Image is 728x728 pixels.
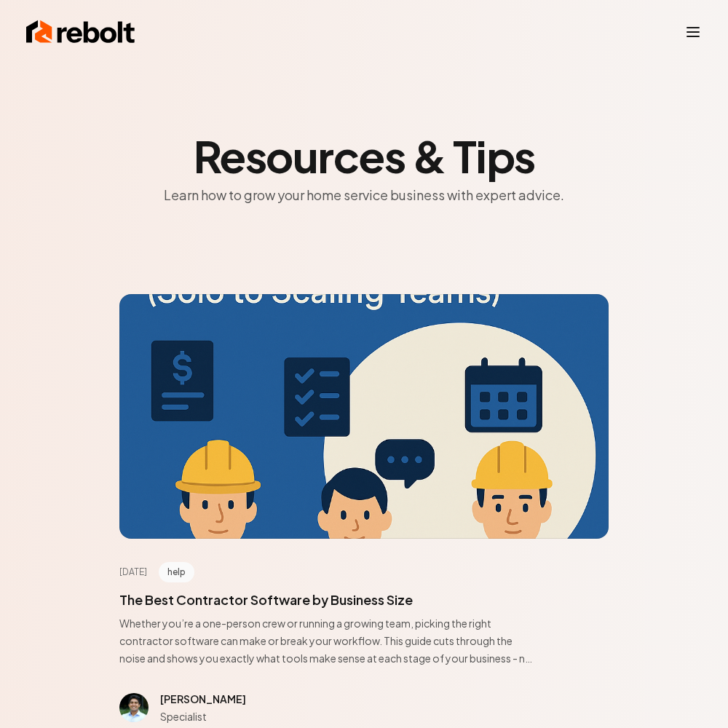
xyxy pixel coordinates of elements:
button: Toggle mobile menu [684,23,702,41]
h2: Resources & Tips [119,134,609,178]
a: The Best Contractor Software by Business Size [119,591,413,608]
span: help [159,562,194,582]
span: [PERSON_NAME] [160,692,246,705]
p: Learn how to grow your home service business with expert advice. [119,183,609,207]
img: Rebolt Logo [26,17,135,47]
time: [DATE] [119,566,147,578]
